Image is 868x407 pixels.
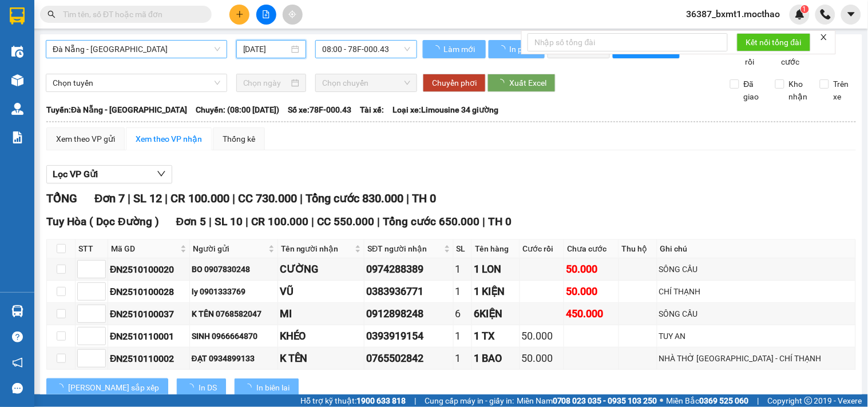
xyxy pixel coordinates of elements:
[68,381,159,394] span: [PERSON_NAME] sắp xếp
[11,46,23,58] img: warehouse-icon
[111,242,178,255] span: Mã GD
[659,263,854,276] div: SÔNG CẦU
[659,308,854,320] div: SÔNG CẦU
[784,78,812,103] span: Kho nhận
[311,215,314,228] span: |
[108,303,190,325] td: ĐN2510100037
[171,191,229,205] span: CR 100.000
[157,169,166,178] span: down
[746,36,802,49] span: Kết nối tổng đài
[245,215,248,228] span: |
[739,78,767,103] span: Đã giao
[280,328,363,344] div: KHÉO
[278,281,365,303] td: VŨ
[256,5,276,25] button: file-add
[165,191,168,205] span: |
[256,381,290,394] span: In biên lai
[12,332,23,342] span: question-circle
[280,261,363,277] div: CƯỜNG
[46,215,159,228] span: Tuy Hòa ( Dọc Đường )
[53,74,220,91] span: Chọn tuyến
[192,263,276,276] div: BO 0907830248
[56,133,115,145] div: Xem theo VP gửi
[300,394,406,407] span: Hỗ trợ kỹ thuật:
[619,240,657,258] th: Thu hộ
[322,41,410,58] span: 08:00 - 78F-000.43
[364,303,453,325] td: 0912898248
[758,394,759,407] span: |
[215,215,243,228] span: SL 10
[841,5,861,25] button: caret-down
[846,9,857,19] span: caret-down
[487,74,556,92] button: Xuất Excel
[498,45,508,53] span: loading
[278,325,365,348] td: KHÉO
[110,352,188,366] div: ĐN2510110002
[192,352,276,365] div: ĐẠT 0934899133
[474,306,518,322] div: 6KIỆN
[474,350,518,366] div: 1 BAO
[660,398,664,403] span: ⚪️
[317,215,374,228] span: CC 550.000
[659,285,854,298] div: CHÍ THẠNH
[53,41,220,58] span: Đà Nẵng - Tuy Hoà
[280,306,363,322] div: MI
[235,378,299,397] button: In biên lai
[423,74,486,92] button: Chuyển phơi
[63,8,198,21] input: Tìm tên, số ĐT hoặc mã đơn
[288,10,296,18] span: aim
[801,5,809,13] sup: 1
[232,191,235,205] span: |
[280,284,363,300] div: VŨ
[425,394,514,407] span: Cung cấp máy in - giấy in:
[432,45,442,53] span: loading
[46,191,77,205] span: TỔNG
[474,284,518,300] div: 1 KIỆN
[517,394,657,407] span: Miền Nam
[300,191,303,205] span: |
[821,9,831,19] img: phone-icon
[108,281,190,303] td: ĐN2510100028
[278,258,365,281] td: CƯỜNG
[364,348,453,370] td: 0765502842
[278,348,365,370] td: K TÊN
[659,330,854,342] div: TUY AN
[11,305,23,317] img: warehouse-icon
[133,191,162,205] span: SL 12
[412,191,436,205] span: TH 0
[306,191,403,205] span: Tổng cước 830.000
[566,284,617,300] div: 50.000
[566,306,617,322] div: 450.000
[76,240,108,258] th: STT
[229,5,249,25] button: plus
[455,261,470,277] div: 1
[251,215,308,228] span: CR 100.000
[12,357,23,368] span: notification
[192,285,276,298] div: ly 0901333769
[283,5,303,25] button: aim
[700,396,749,405] strong: 0369 525 060
[196,103,279,116] span: Chuyến: (08:00 [DATE])
[677,7,790,21] span: 36387_bxmt1.mocthao
[192,330,276,342] div: SINH 0966664870
[377,215,380,228] span: |
[110,307,188,321] div: ĐN2510100037
[364,281,453,303] td: 0383936771
[406,191,409,205] span: |
[243,43,290,55] input: 11/10/2025
[11,74,23,86] img: warehouse-icon
[474,328,518,344] div: 1 TX
[443,43,477,55] span: Làm mới
[393,103,498,116] span: Loại xe: Limousine 34 giường
[177,378,226,397] button: In DS
[489,40,545,58] button: In phơi
[737,33,811,51] button: Kết nối tổng đài
[528,33,728,51] input: Nhập số tổng đài
[455,328,470,344] div: 1
[497,79,509,87] span: loading
[193,242,266,255] span: Người gửi
[820,33,828,41] span: close
[474,261,518,277] div: 1 LON
[108,325,190,348] td: ĐN2510110001
[12,383,23,394] span: message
